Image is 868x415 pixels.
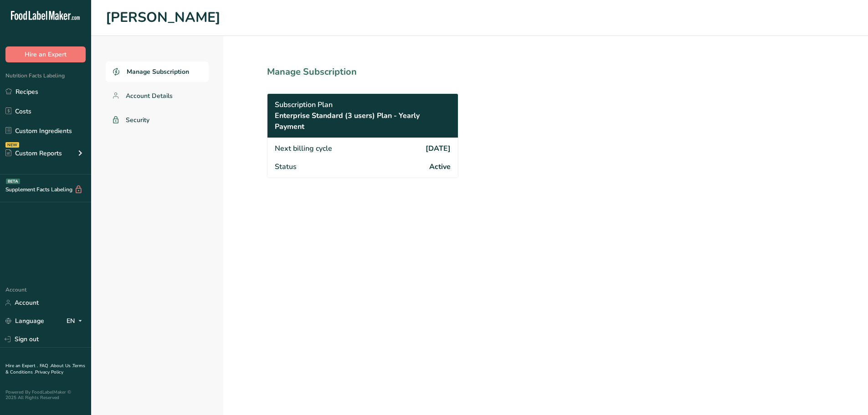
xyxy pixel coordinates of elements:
a: Account Details [106,86,209,106]
span: Enterprise Standard (3 users) Plan - Yearly Payment [275,110,451,132]
span: Subscription Plan [275,99,333,110]
h1: [PERSON_NAME] [106,7,853,28]
a: Security [106,110,209,130]
button: Hire an Expert [5,46,86,62]
div: NEW [5,142,19,148]
div: BETA [6,179,20,184]
a: FAQ . [40,363,51,369]
a: Terms & Conditions . [5,363,85,375]
h1: Manage Subscription [267,65,498,79]
span: Account Details [126,91,173,101]
a: Language [5,313,44,329]
span: Active [429,161,451,172]
span: Security [126,115,149,125]
span: [DATE] [426,143,451,154]
span: Next billing cycle [275,143,332,154]
span: Manage Subscription [127,67,189,77]
div: Custom Reports [5,149,62,158]
a: Hire an Expert . [5,363,38,369]
span: Status [275,161,297,172]
a: Privacy Policy [35,369,63,375]
a: About Us . [51,363,72,369]
a: Manage Subscription [106,61,209,82]
div: EN [67,316,86,327]
div: Powered By FoodLabelMaker © 2025 All Rights Reserved [5,389,86,400]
